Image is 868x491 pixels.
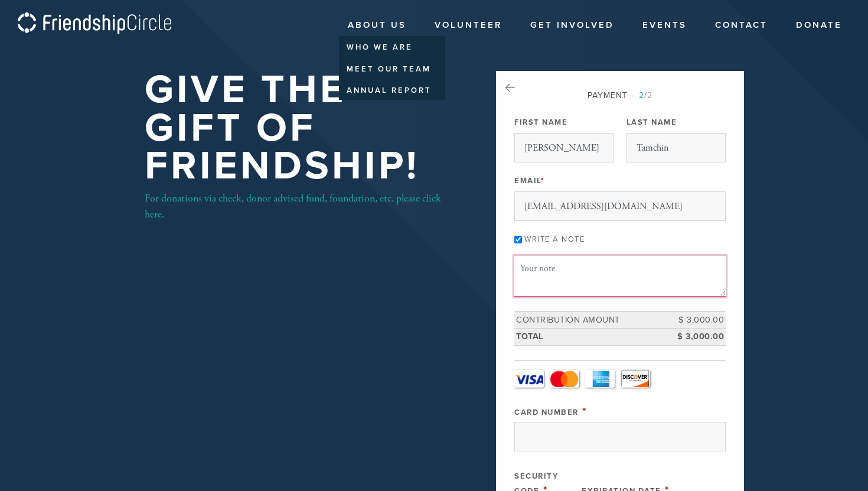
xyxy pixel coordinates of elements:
span: This field is required. [541,176,545,186]
span: /2 [632,90,652,100]
td: $ 3,000.00 [673,311,726,329]
a: Discover [621,370,650,388]
span: 2 [639,90,644,100]
td: Total [514,329,673,346]
td: $ 3,000.00 [673,329,726,346]
a: MasterCard [550,370,579,388]
a: Meet Our Team [339,60,440,79]
a: Get Involved [521,14,623,37]
a: Volunteer [426,14,511,37]
label: First Name [514,117,567,128]
a: Annual Report [339,81,440,100]
a: For donations via check, donor advised fund, foundation, etc. please click here. [145,191,441,221]
h1: Give the Gift of Friendship! [145,71,458,186]
a: Amex [585,370,615,388]
a: Who We Are [339,38,440,58]
div: Payment [514,89,726,102]
label: Card Number [514,408,579,417]
a: Events [634,14,696,37]
label: Email [514,175,544,186]
label: Last Name [626,117,677,128]
a: Visa [514,370,544,388]
a: About Us [339,14,415,37]
td: Contribution Amount [514,311,673,329]
a: Contact [706,14,776,37]
a: Donate [787,14,851,37]
span: This field is required. [582,405,587,418]
img: logo_fc.png [18,12,171,35]
label: Write a note [524,235,585,244]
